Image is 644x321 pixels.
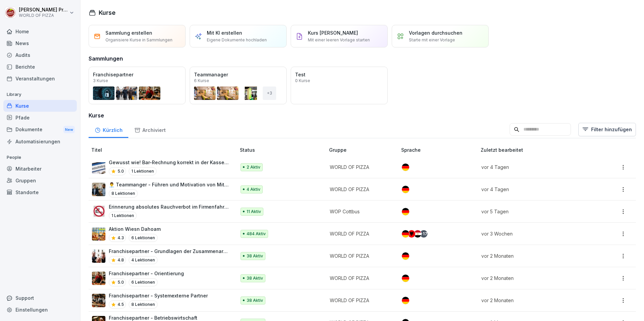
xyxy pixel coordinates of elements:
[93,71,181,78] p: Franchisepartner
[92,183,105,196] img: ohhd80l18yea4i55etg45yot.png
[109,248,229,255] p: Franchisepartner - Grundlagen der Zusammenarbeit
[409,29,462,36] p: Vorlagen durchsuchen
[481,164,588,171] p: vor 4 Tagen
[3,136,77,147] a: Automatisierungen
[3,89,77,100] p: Library
[402,252,409,260] img: de.svg
[330,186,390,193] p: WORLD OF PIZZA
[109,225,161,233] p: Aktion Wiesn Dahoam
[481,297,588,304] p: vor 2 Monaten
[247,209,261,215] p: 11 Aktiv
[109,212,137,220] p: 1 Lektionen
[190,67,287,104] a: Teammanager6 Kurse+3
[402,186,409,193] img: de.svg
[92,205,105,218] img: pd3gr0k7uzjs8bg588bob4hx.png
[194,71,282,78] p: Teammanager
[308,37,370,43] p: Mit einer leeren Vorlage starten
[109,270,184,277] p: Franchisepartner - Orientierung
[92,227,105,241] img: tlfwtewhtshhigq7h0svolsu.png
[295,79,310,83] p: 0 Kurse
[207,37,267,43] p: Eigene Dokumente hochladen
[3,61,77,73] a: Berichte
[3,163,77,175] a: Mitarbeiter
[3,100,77,112] a: Kurse
[408,230,415,238] img: al.svg
[92,160,105,174] img: hdz75wm9swzuwdvoxjbi6om3.png
[118,301,124,308] p: 4.5
[3,123,77,136] a: DokumenteNew
[3,73,77,84] div: Veranstaltungen
[92,272,105,285] img: t4g7eu33fb3xcinggz4rhe0w.png
[109,181,229,188] p: 👨‍💼 Teammanger - Führen und Motivation von Mitarbeitern
[109,292,208,299] p: Franchisepartner - Systemexterne Partner
[240,146,326,153] p: Status
[129,300,158,309] p: 8 Lektionen
[401,146,478,153] p: Sprache
[247,186,260,192] p: 4 Aktiv
[109,189,138,198] p: 8 Lektionen
[330,230,390,237] p: WORLD OF PIZZA
[3,26,77,37] a: Home
[3,49,77,61] a: Audits
[420,230,427,238] div: + 17
[402,164,409,171] img: de.svg
[329,146,398,153] p: Gruppe
[194,79,209,83] p: 6 Kurse
[92,249,105,263] img: jg5uy95jeicgu19gkip2jpcz.png
[402,297,409,304] img: de.svg
[409,37,455,43] p: Starte mit einer Vorlage
[93,79,108,83] p: 3 Kurse
[330,252,390,259] p: WORLD OF PIZZA
[129,234,158,242] p: 6 Lektionen
[92,294,105,307] img: c6ahff3tpkyjer6p5tw961a1.png
[19,7,68,13] p: [PERSON_NAME] Proschwitz
[89,121,128,138] a: Kürzlich
[129,167,157,175] p: 1 Lektionen
[129,278,158,286] p: 6 Lektionen
[330,297,390,304] p: WORLD OF PIZZA
[578,123,636,136] button: Filter hinzufügen
[118,257,124,263] p: 4.8
[481,230,588,237] p: vor 3 Wochen
[330,164,390,171] p: WORLD OF PIZZA
[118,235,124,241] p: 4.3
[330,208,390,215] p: WOP Cottbus
[247,275,263,281] p: 38 Aktiv
[481,208,588,215] p: vor 5 Tagen
[91,146,237,153] p: Titel
[3,186,77,198] a: Standorte
[414,230,421,238] img: eg.svg
[247,164,260,170] p: 2 Aktiv
[19,13,68,18] p: WORLD OF PIZZA
[3,152,77,163] p: People
[291,67,388,104] a: Test0 Kurse
[3,292,77,304] div: Support
[105,37,172,43] p: Organisiere Kurse in Sammlungen
[402,208,409,215] img: de.svg
[3,112,77,123] a: Pfade
[3,304,77,316] div: Einstellungen
[3,37,77,49] a: News
[89,55,123,63] h3: Sammlungen
[247,231,266,237] p: 484 Aktiv
[63,126,75,134] div: New
[247,297,263,304] p: 38 Aktiv
[128,121,171,138] div: Archiviert
[402,230,409,238] img: de.svg
[89,67,186,104] a: Franchisepartner3 Kurse
[308,29,358,36] p: Kurs [PERSON_NAME]
[3,175,77,186] a: Gruppen
[207,29,242,36] p: Mit KI erstellen
[109,203,229,210] p: Erinnerung absolutes Rauchverbot im Firmenfahrzeug
[481,146,596,153] p: Zuletzt bearbeitet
